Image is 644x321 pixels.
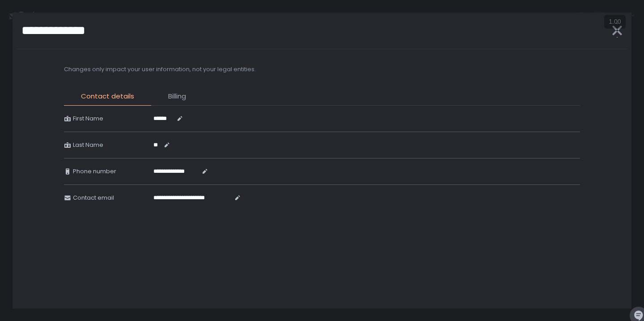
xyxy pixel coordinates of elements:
[73,141,103,149] span: Last Name
[73,167,116,175] span: Phone number
[73,115,103,123] span: First Name
[81,91,134,102] span: Contact details
[64,65,256,73] h2: Changes only impact your user information, not your legal entities.
[73,194,114,202] span: Contact email
[168,91,186,102] span: Billing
